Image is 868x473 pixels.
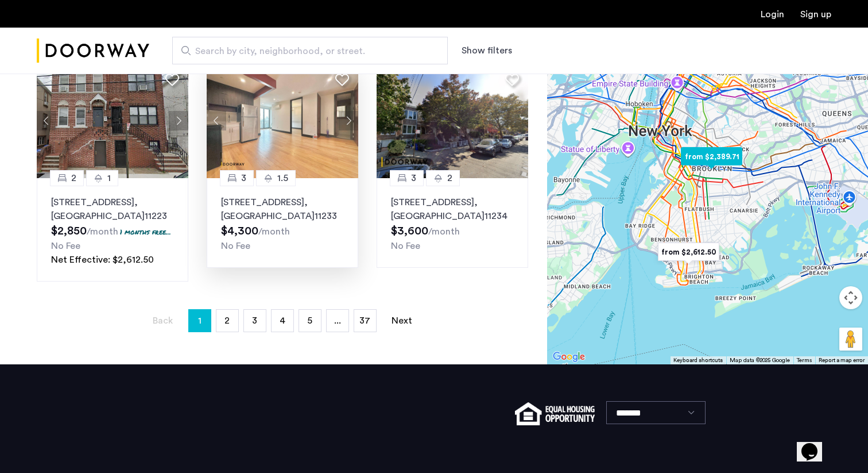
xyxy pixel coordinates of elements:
[606,401,706,424] select: Language select
[673,356,723,364] button: Keyboard shortcuts
[87,227,118,236] sub: /month
[653,239,724,265] div: from $2,612.50
[221,225,258,237] span: $4,300
[391,241,420,251] span: No Fee
[307,316,312,325] span: 5
[37,29,149,72] a: Cazamio Logo
[37,29,149,72] img: logo
[800,10,831,19] a: Registration
[447,171,452,185] span: 2
[51,241,80,251] span: No Fee
[797,427,834,462] iframe: chat widget
[37,178,188,282] a: 21[STREET_ADDRESS], [GEOGRAPHIC_DATA]112231 months free...No FeeNet Effective: $2,612.50
[797,356,812,364] a: Terms (opens in new tab)
[359,316,370,325] span: 37
[195,44,416,58] span: Search by city, neighborhood, or street.
[241,171,246,185] span: 3
[411,171,416,185] span: 3
[252,316,257,325] span: 3
[550,349,588,364] a: Open this area in Google Maps (opens a new window)
[377,178,528,268] a: 32[STREET_ADDRESS], [GEOGRAPHIC_DATA]11234No Fee
[515,402,595,425] img: equal-housing.png
[169,111,188,130] button: Next apartment
[391,225,428,237] span: $3,600
[280,316,285,325] span: 4
[224,316,230,325] span: 2
[730,357,790,363] span: Map data ©2025 Google
[819,356,865,364] a: Report a map error
[839,328,862,351] button: Drag Pegman onto the map to open Street View
[71,171,76,185] span: 2
[37,63,188,178] img: 2016_638484664599997863.jpeg
[120,227,171,237] p: 1 months free...
[207,111,226,130] button: Previous apartment
[377,63,528,178] img: dc6efc1f-24ba-4395-9182-45437e21be9a_638882120050713957.png
[221,241,250,251] span: No Fee
[51,225,87,237] span: $2,850
[37,309,528,332] nav: Pagination
[761,10,784,19] a: Login
[258,227,290,236] sub: /month
[390,310,413,332] a: Next
[51,195,174,223] p: [STREET_ADDRESS] 11223
[428,227,460,236] sub: /month
[334,316,341,325] span: ...
[391,195,514,223] p: [STREET_ADDRESS] 11234
[198,312,201,330] span: 1
[153,316,173,325] span: Back
[839,286,862,309] button: Map camera controls
[37,111,56,130] button: Previous apartment
[676,144,747,170] div: from $2,389.71
[277,171,288,185] span: 1.5
[207,178,358,268] a: 31.5[STREET_ADDRESS], [GEOGRAPHIC_DATA]11233No Fee
[51,255,154,264] span: Net Effective: $2,612.50
[339,111,358,130] button: Next apartment
[107,171,111,185] span: 1
[207,63,358,178] img: 2014_638447297349410055.jpeg
[221,195,344,223] p: [STREET_ADDRESS] 11233
[550,349,588,364] img: Google
[462,44,512,57] button: Show or hide filters
[172,37,448,64] input: Apartment Search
